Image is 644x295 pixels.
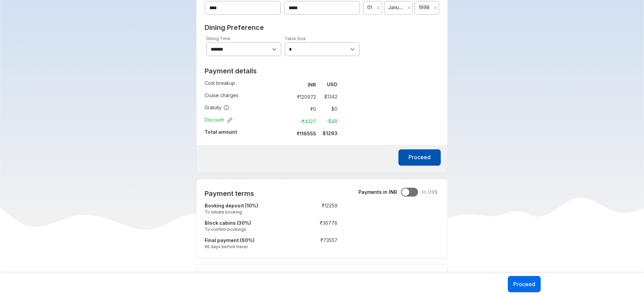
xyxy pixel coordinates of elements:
[287,91,290,103] td: :
[205,237,254,243] strong: Final payment (60%)
[287,78,290,91] td: :
[205,129,237,135] strong: Total amount
[419,4,431,11] span: 1998
[287,127,290,140] td: :
[205,104,229,111] span: Gratuity
[327,81,337,87] strong: USD
[205,189,337,198] h2: Payment terms
[290,92,319,102] td: ₹ 120972
[285,36,306,41] label: Table Size
[433,4,437,11] button: Clear
[398,149,441,166] button: Proceed
[319,104,337,114] td: $ 0
[323,130,337,136] strong: $ 1293
[206,36,230,41] label: Dining Time
[205,220,251,226] strong: Block cabins (30%)
[433,6,437,10] svg: close
[290,104,319,114] td: ₹ 0
[376,4,380,11] button: Clear
[297,218,337,236] td: ₹ 36778
[205,78,287,91] td: Cost breakup
[205,116,232,123] span: Discount
[290,116,319,126] td: -₹ 4327
[297,201,337,218] td: ₹ 12259
[508,276,541,292] button: Proceed
[308,82,316,88] strong: INR
[205,23,439,32] h2: Dining Preference
[407,6,411,10] svg: close
[422,189,437,196] span: In US$
[358,189,397,196] span: Payments in INR
[205,209,294,215] small: To initiate booking
[376,6,380,10] svg: close
[388,4,404,11] span: January
[205,67,337,75] h2: Payment details
[297,131,316,136] strong: ₹ 116555
[294,201,297,218] td: :
[319,116,337,126] td: -$ 48
[205,203,258,208] strong: Booking deposit (10%)
[205,244,294,250] small: 95 days before travel
[294,236,297,253] td: :
[205,91,287,103] td: Cruise charges
[205,226,294,232] small: To confirm bookings
[407,4,411,11] button: Clear
[297,236,337,253] td: ₹ 73557
[287,103,290,115] td: :
[367,4,375,11] span: 01
[287,115,290,127] td: :
[319,92,337,102] td: $ 1342
[294,218,297,236] td: :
